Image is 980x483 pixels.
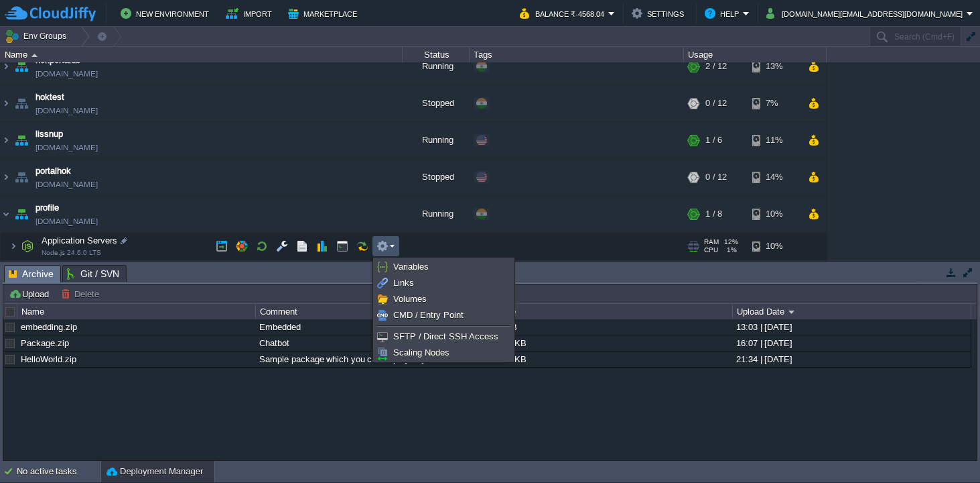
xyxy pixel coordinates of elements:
a: Volumes [375,292,512,307]
div: 16:07 | [DATE] [733,335,970,351]
div: 1 / 8 [705,196,722,232]
div: Tags [470,47,683,62]
img: AMDAwAAAACH5BAEAAAAALAAAAAABAAEAAAICRAEAOw== [1,48,11,85]
div: 0 / 12 [705,159,727,195]
a: [DOMAIN_NAME] [36,141,98,154]
button: Import [226,5,276,21]
div: 21:34 | [DATE] [733,352,970,367]
div: Running [403,196,470,232]
span: Volumes [393,294,427,304]
span: Node.js 24.6.0 LTS [42,249,101,257]
button: [DOMAIN_NAME][EMAIL_ADDRESS][DOMAIN_NAME] [766,5,967,21]
a: [DOMAIN_NAME] [36,178,98,191]
span: Git / SVN [67,266,119,282]
div: 575 KB [494,352,731,367]
span: Variables [393,262,429,272]
div: 11% [752,122,796,158]
div: 0 / 12 [705,85,727,121]
a: Links [375,276,512,290]
div: Embedded [256,319,493,335]
a: Scaling Nodes [375,345,512,360]
div: 10% [752,233,796,260]
a: HelloWorld.zip [21,354,76,364]
span: Archive [9,266,54,282]
span: 12% [724,238,738,246]
div: Chatbot [256,335,493,351]
button: Settings [632,5,688,21]
button: Delete [61,288,103,300]
div: Size [495,304,732,319]
button: Help [705,5,743,21]
img: AMDAwAAAACH5BAEAAAAALAAAAAABAAEAAAICRAEAOw== [12,122,31,158]
img: AMDAwAAAACH5BAEAAAAALAAAAAABAAEAAAICRAEAOw== [1,159,11,195]
div: 13:03 | [DATE] [733,319,970,335]
img: AMDAwAAAACH5BAEAAAAALAAAAAABAAEAAAICRAEAOw== [1,85,11,121]
div: Name [18,304,255,319]
a: profile [36,201,59,215]
a: embedding.zip [21,322,77,332]
div: Running [403,48,470,85]
div: Status [403,47,469,62]
div: 14% [752,159,796,195]
div: 2 / 12 [705,48,727,85]
span: Application Servers [40,235,119,246]
button: Deployment Manager [107,465,203,478]
span: CMD / Entry Point [393,310,464,320]
img: AMDAwAAAACH5BAEAAAAALAAAAAABAAEAAAICRAEAOw== [18,233,37,260]
a: Package.zip [21,338,69,348]
div: Usage [685,47,826,62]
a: Application ServersNode.js 24.6.0 LTS [40,235,119,246]
div: 162 KB [494,335,731,351]
a: Variables [375,260,512,274]
span: 1% [723,246,737,254]
div: Running [403,122,470,158]
div: 7% [752,85,796,121]
div: Sample package which you can deploy to your environment. Feel free to delete and upload a package... [256,352,493,367]
div: Upload Date [733,304,971,319]
button: Env Groups [5,27,71,46]
div: No active tasks [17,461,100,482]
div: Name [1,47,402,62]
div: Stopped [403,85,470,121]
img: AMDAwAAAACH5BAEAAAAALAAAAAABAAEAAAICRAEAOw== [12,48,31,85]
div: Stopped [403,159,470,195]
img: AMDAwAAAACH5BAEAAAAALAAAAAABAAEAAAICRAEAOw== [12,159,31,195]
a: [DOMAIN_NAME] [36,215,98,228]
span: Links [393,278,414,288]
a: hoktest [36,91,64,104]
img: AMDAwAAAACH5BAEAAAAALAAAAAABAAEAAAICRAEAOw== [1,122,11,158]
a: SFTP / Direct SSH Access [375,329,512,344]
button: Upload [9,288,53,300]
button: Marketplace [288,5,361,21]
a: [DOMAIN_NAME] [36,104,98,117]
img: AMDAwAAAACH5BAEAAAAALAAAAAABAAEAAAICRAEAOw== [9,233,17,260]
span: RAM [704,238,719,246]
img: AMDAwAAAACH5BAEAAAAALAAAAAABAAEAAAICRAEAOw== [12,196,31,232]
button: New Environment [121,5,213,21]
div: 10% [752,196,796,232]
div: Comment [257,304,494,319]
span: [DOMAIN_NAME] [36,67,98,80]
span: SFTP / Direct SSH Access [393,331,498,341]
div: 9 KB [494,319,731,335]
a: portalhok [36,164,71,178]
button: Balance ₹-4568.04 [520,5,608,21]
span: CPU [704,246,718,254]
div: 13% [752,48,796,85]
a: lissnup [36,127,63,141]
img: AMDAwAAAACH5BAEAAAAALAAAAAABAAEAAAICRAEAOw== [1,196,11,232]
div: 1 / 6 [705,122,722,158]
img: CloudJiffy [5,5,96,22]
span: Scaling Nodes [393,347,449,358]
img: AMDAwAAAACH5BAEAAAAALAAAAAABAAEAAAICRAEAOw== [31,54,38,57]
a: CMD / Entry Point [375,308,512,323]
img: AMDAwAAAACH5BAEAAAAALAAAAAABAAEAAAICRAEAOw== [12,85,31,121]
